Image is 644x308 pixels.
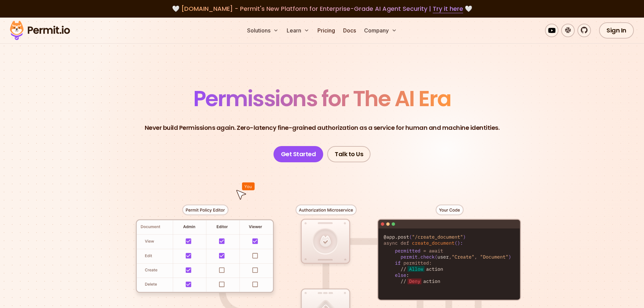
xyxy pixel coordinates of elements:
a: Docs [340,24,359,37]
button: Solutions [244,24,281,37]
span: [DOMAIN_NAME] - Permit's New Platform for Enterprise-Grade AI Agent Security | [181,4,463,13]
a: Try it here [433,4,463,13]
a: Pricing [315,24,338,37]
div: 🤍 🤍 [16,4,628,14]
button: Company [361,24,400,37]
span: Permissions for The AI Era [193,84,451,114]
button: Learn [284,24,312,37]
p: Never build Permissions again. Zero-latency fine-grained authorization as a service for human and... [145,123,500,133]
a: Sign In [599,22,634,39]
a: Get Started [273,146,324,162]
a: Talk to Us [327,146,371,162]
img: Permit logo [7,19,73,42]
